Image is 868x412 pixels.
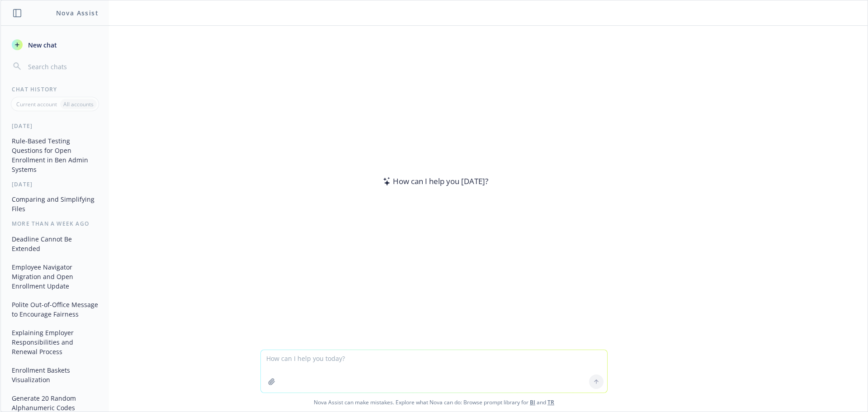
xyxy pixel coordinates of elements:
button: Employee Navigator Migration and Open Enrollment Update [8,260,102,294]
button: New chat [8,37,102,53]
button: Explaining Employer Responsibilities and Renewal Process [8,325,102,359]
div: Chat History [1,85,109,93]
button: Enrollment Baskets Visualization [8,363,102,387]
button: Comparing and Simplifying Files [8,192,102,216]
button: Polite Out-of-Office Message to Encourage Fairness [8,297,102,322]
p: Current account [16,100,57,108]
button: Deadline Cannot Be Extended [8,232,102,256]
div: [DATE] [1,180,109,188]
span: Nova Assist can make mistakes. Explore what Nova can do: Browse prompt library for and [4,393,864,412]
p: All accounts [63,100,94,108]
input: Search chats [26,60,98,73]
div: [DATE] [1,122,109,130]
span: New chat [26,40,57,50]
div: How can I help you [DATE]? [380,175,488,187]
h1: Nova Assist [56,8,99,18]
a: BI [530,398,535,406]
div: More than a week ago [1,220,109,227]
button: Rule-Based Testing Questions for Open Enrollment in Ben Admin Systems [8,133,102,177]
a: TR [547,398,554,406]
